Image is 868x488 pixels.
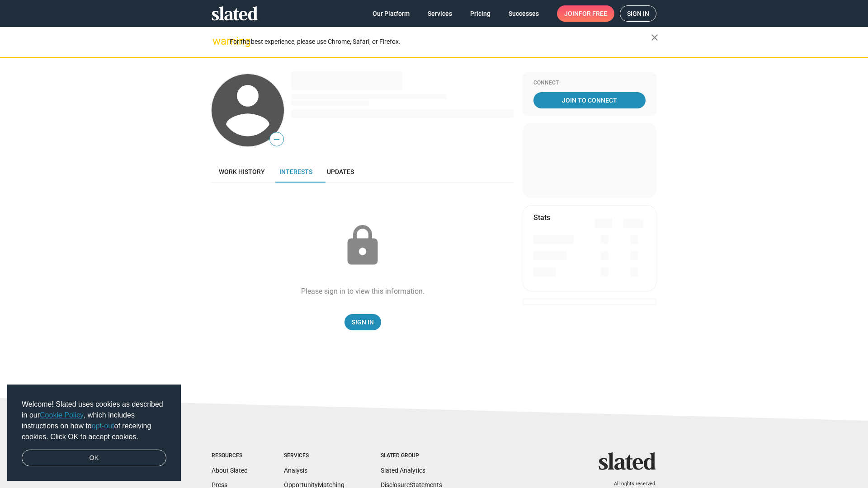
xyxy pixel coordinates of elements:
mat-icon: close [649,32,660,43]
a: Successes [501,5,546,22]
div: Resources [212,452,248,460]
a: About Slated [212,467,248,474]
a: Pricing [463,5,498,22]
mat-card-title: Stats [533,213,550,222]
div: Connect [533,80,646,87]
span: for free [579,5,607,22]
span: Services [428,5,452,22]
a: Services [420,5,459,22]
span: Sign in [627,6,649,21]
a: Updates [320,161,361,183]
span: Interests [279,168,312,175]
span: — [270,134,283,145]
span: Join [564,5,607,22]
a: Sign in [620,5,656,22]
div: Slated Group [381,452,442,460]
mat-icon: lock [340,223,385,268]
a: Work history [212,161,272,183]
div: Services [284,452,344,460]
div: cookieconsent [7,385,181,481]
a: Interests [272,161,320,183]
a: Sign In [344,314,381,330]
span: Our Platform [373,5,410,22]
span: Sign In [352,314,374,330]
a: Joinfor free [557,5,614,22]
span: Successes [509,5,539,22]
span: Pricing [470,5,491,22]
a: opt-out [92,422,114,430]
a: dismiss cookie message [22,450,166,467]
mat-icon: warning [212,36,223,47]
span: Work history [219,168,265,175]
div: Please sign in to view this information. [301,286,425,296]
span: Join To Connect [535,92,644,108]
a: Analysis [284,467,307,474]
a: Join To Connect [533,92,646,108]
div: For the best experience, please use Chrome, Safari, or Firefox. [230,36,651,48]
a: Our Platform [365,5,417,22]
span: Welcome! Slated uses cookies as described in our , which includes instructions on how to of recei... [22,399,166,442]
span: Updates [327,168,354,175]
a: Cookie Policy [40,411,84,419]
a: Slated Analytics [381,467,425,474]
